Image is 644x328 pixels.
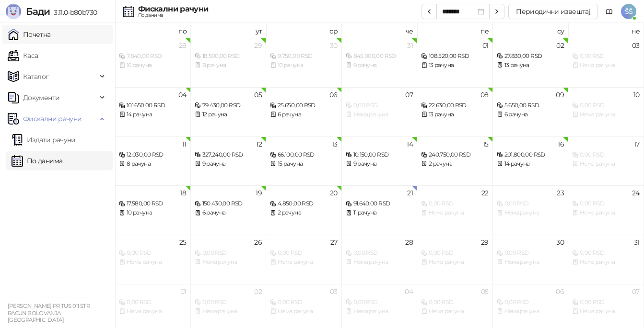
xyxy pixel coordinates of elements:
span: ŠŠ [621,4,636,19]
div: 79.430,00 RSD [195,101,262,110]
div: 91.640,00 RSD [346,199,413,208]
div: 29 [254,42,262,49]
div: 0,00 RSD [497,199,564,208]
div: 13 [332,141,338,147]
div: 327.240,00 RSD [195,150,262,159]
div: 0,00 RSD [572,298,640,307]
div: 22 [481,190,489,196]
div: 0,00 RSD [421,249,489,258]
td: 2025-08-11 [115,136,191,186]
div: Нема рачуна [270,307,338,316]
div: 2 рачуна [421,159,489,169]
td: 2025-08-08 [417,87,493,136]
div: 12 рачуна [195,110,262,119]
div: 14 рачуна [119,110,187,119]
div: 14 [407,141,413,147]
div: Нема рачуна [195,258,262,267]
div: 5.650,00 RSD [497,101,564,110]
span: Документи [23,88,59,107]
a: По данима [12,151,62,170]
div: 12.030,00 RSD [119,150,187,159]
td: 2025-07-29 [191,38,267,87]
div: Нема рачуна [346,110,413,119]
div: Нема рачуна [497,208,564,217]
div: 0,00 RSD [572,199,640,208]
div: 6 рачуна [195,208,262,217]
div: 0,00 RSD [346,249,413,258]
div: 30 [556,239,564,246]
th: че [342,23,418,38]
div: 25.650,00 RSD [270,101,338,110]
td: 2025-07-30 [266,38,342,87]
div: 03 [632,42,640,49]
div: 04 [178,91,187,98]
div: 0,00 RSD [195,298,262,307]
div: 11 [182,141,187,147]
div: 0,00 RSD [572,150,640,159]
td: 2025-08-30 [493,235,569,284]
td: 2025-08-22 [417,185,493,235]
div: Нема рачуна [346,258,413,267]
button: Периодични извештај [508,4,598,19]
div: По данима [138,13,208,18]
div: 02 [556,42,564,49]
div: 240.750,00 RSD [421,150,489,159]
div: 16 рачуна [119,61,187,70]
div: 7.840,00 RSD [119,52,187,61]
td: 2025-08-23 [493,185,569,235]
div: 6 рачуна [497,110,564,119]
small: [PERSON_NAME] PR TUS 011 STR RACUN BOLOVANJA [GEOGRAPHIC_DATA] [8,303,90,323]
span: Каталог [23,67,49,86]
div: 8 рачуна [119,159,187,169]
td: 2025-08-05 [191,87,267,136]
div: 05 [481,288,489,295]
span: Фискални рачуни [23,109,82,128]
div: 0,00 RSD [270,249,338,258]
div: 0,00 RSD [346,298,413,307]
div: 27.830,00 RSD [497,52,564,61]
div: Нема рачуна [572,258,640,267]
td: 2025-08-21 [342,185,418,235]
a: Почетна [8,25,51,44]
td: 2025-08-25 [115,235,191,284]
div: 201.800,00 RSD [497,150,564,159]
div: 05 [254,91,262,98]
div: Нема рачуна [119,258,187,267]
div: 17 [634,141,640,147]
a: Каса [8,46,38,65]
div: 06 [556,288,564,295]
a: Издати рачуни [12,130,76,149]
div: Нема рачуна [572,110,640,119]
div: Нема рачуна [346,307,413,316]
div: Фискални рачуни [138,5,208,13]
div: Нема рачуна [421,258,489,267]
div: 0,00 RSD [346,101,413,110]
td: 2025-08-09 [493,87,569,136]
div: Нема рачуна [572,61,640,70]
div: 22.630,00 RSD [421,101,489,110]
div: 0,00 RSD [572,52,640,61]
div: 8 рачуна [195,61,262,70]
th: по [115,23,191,38]
div: Нема рачуна [572,208,640,217]
td: 2025-08-02 [493,38,569,87]
td: 2025-08-26 [191,235,267,284]
a: Документација [602,4,617,19]
td: 2025-08-28 [342,235,418,284]
div: 150.430,00 RSD [195,199,262,208]
div: 9.750,00 RSD [270,52,338,61]
div: 10.150,00 RSD [346,150,413,159]
div: 15 рачуна [270,159,338,169]
th: су [493,23,569,38]
div: 28 [405,239,413,246]
div: 04 [405,288,413,295]
div: 20 [330,190,338,196]
div: 09 [556,91,564,98]
div: 0,00 RSD [119,298,187,307]
td: 2025-08-15 [417,136,493,186]
div: 18 [180,190,187,196]
div: 02 [254,288,262,295]
td: 2025-08-13 [266,136,342,186]
div: 66.100,00 RSD [270,150,338,159]
div: 0,00 RSD [421,298,489,307]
